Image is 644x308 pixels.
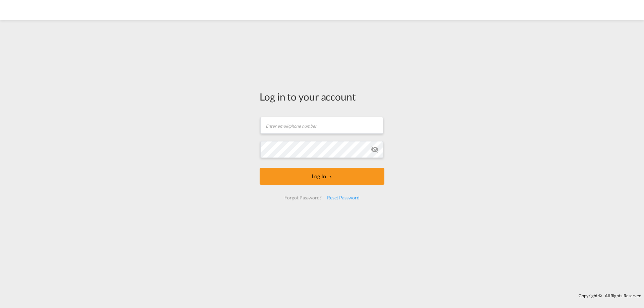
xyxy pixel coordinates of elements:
div: Reset Password [324,192,362,204]
input: Enter email/phone number [260,117,383,134]
button: LOGIN [260,168,384,185]
div: Log in to your account [260,89,384,104]
div: Forgot Password? [282,192,324,204]
md-icon: icon-eye-off [371,145,379,153]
